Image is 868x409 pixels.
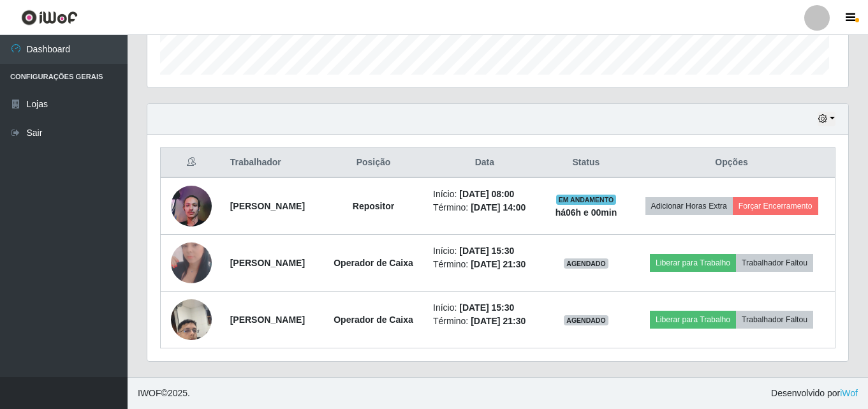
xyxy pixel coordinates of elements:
strong: [PERSON_NAME] [230,315,305,325]
li: Término: [433,258,536,271]
img: 1673908492662.jpeg [171,221,212,304]
th: Data [425,148,544,178]
th: Opções [628,148,835,178]
strong: Operador de Caixa [334,258,413,268]
time: [DATE] 08:00 [459,189,514,199]
button: Forçar Encerramento [733,197,818,215]
li: Início: [433,301,536,315]
time: [DATE] 21:30 [471,316,526,326]
button: Trabalhador Faltou [736,254,813,272]
img: CoreUI Logo [21,10,78,26]
time: [DATE] 15:30 [459,246,514,256]
span: AGENDADO [564,258,608,269]
button: Liberar para Trabalho [650,311,736,329]
th: Status [544,148,628,178]
button: Trabalhador Faltou [736,311,813,329]
strong: [PERSON_NAME] [230,201,305,211]
li: Início: [433,188,536,201]
a: iWof [840,388,858,398]
span: EM ANDAMENTO [556,195,617,205]
button: Adicionar Horas Extra [645,197,733,215]
time: [DATE] 15:30 [459,302,514,313]
li: Término: [433,315,536,328]
li: Início: [433,244,536,258]
strong: Repositor [353,201,394,211]
th: Posição [321,148,425,178]
span: © 2025 . [138,387,190,400]
img: 1697942189325.jpeg [171,283,212,356]
button: Liberar para Trabalho [650,254,736,272]
strong: Operador de Caixa [334,315,413,325]
time: [DATE] 14:00 [471,202,526,212]
span: Desenvolvido por [771,387,858,400]
strong: [PERSON_NAME] [230,258,305,268]
th: Trabalhador [223,148,321,178]
li: Término: [433,201,536,214]
span: IWOF [138,388,161,398]
strong: há 06 h e 00 min [555,207,617,218]
img: 1737159671369.jpeg [171,179,212,234]
span: AGENDADO [564,315,608,325]
time: [DATE] 21:30 [471,259,526,269]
